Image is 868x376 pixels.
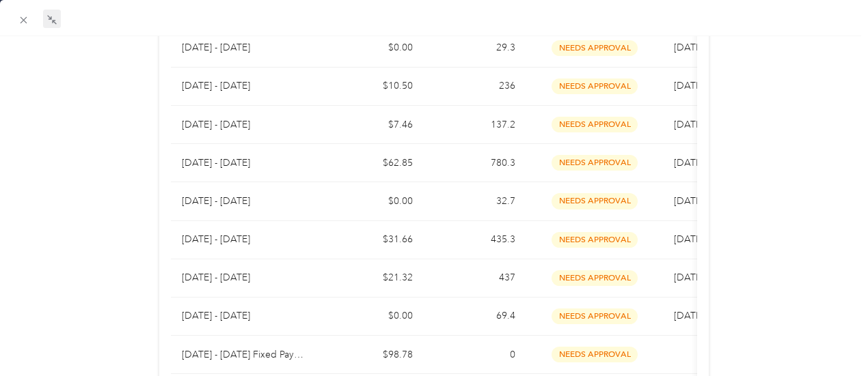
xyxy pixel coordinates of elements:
[552,117,638,132] span: needs approval
[321,29,424,68] td: $0.00
[182,232,310,247] p: [DATE] - [DATE]
[552,308,638,324] span: needs approval
[424,298,526,336] td: 69.4
[674,310,704,321] span: [DATE]
[182,156,310,171] p: [DATE] - [DATE]
[674,195,704,207] span: [DATE]
[182,308,310,323] p: [DATE] - [DATE]
[791,300,868,376] iframe: Everlance-gr Chat Button Frame
[552,232,638,248] span: needs approval
[321,221,424,259] td: $31.66
[321,144,424,182] td: $62.85
[424,259,526,298] td: 437
[424,182,526,220] td: 32.7
[552,270,638,286] span: needs approval
[552,347,638,362] span: needs approval
[321,106,424,144] td: $7.46
[552,78,638,94] span: needs approval
[321,68,424,106] td: $10.50
[552,193,638,209] span: needs approval
[552,40,638,56] span: needs approval
[674,119,704,130] span: [DATE]
[674,157,704,169] span: [DATE]
[674,42,704,53] span: [DATE]
[182,117,310,132] p: [DATE] - [DATE]
[182,78,310,93] p: [DATE] - [DATE]
[182,40,310,55] p: [DATE] - [DATE]
[321,259,424,298] td: $21.32
[674,233,704,245] span: [DATE]
[321,298,424,336] td: $0.00
[424,221,526,259] td: 435.3
[182,194,310,209] p: [DATE] - [DATE]
[424,144,526,182] td: 780.3
[424,106,526,144] td: 137.2
[424,29,526,68] td: 29.3
[182,270,310,285] p: [DATE] - [DATE]
[674,272,704,283] span: [DATE]
[424,68,526,106] td: 236
[321,336,424,374] td: $98.78
[674,80,704,91] span: [DATE]
[182,347,310,362] p: [DATE] - [DATE] Fixed Payment
[552,155,638,171] span: needs approval
[321,182,424,220] td: $0.00
[424,336,526,374] td: 0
